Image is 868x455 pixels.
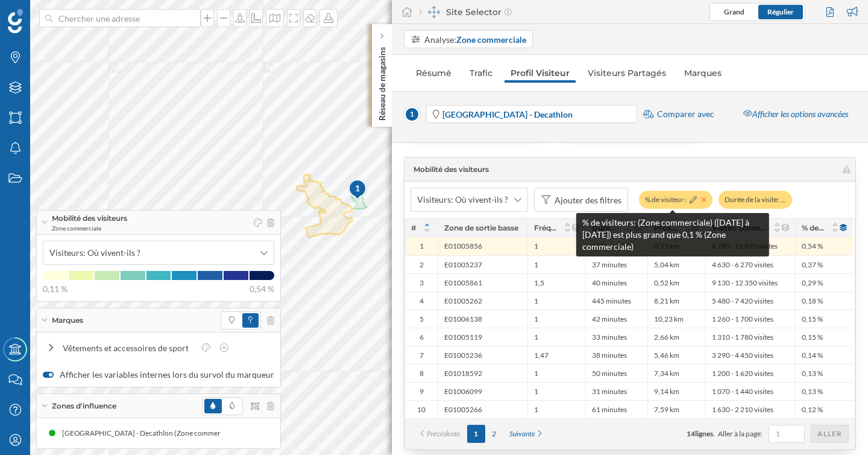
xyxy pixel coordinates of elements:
div: 7 [405,346,438,364]
span: Comparer avec [657,108,714,120]
span: . [713,429,715,438]
div: Ajouter des filtres [555,194,621,206]
div: E01005262 [438,291,527,310]
span: 0,54 % [250,283,274,295]
span: 1,5 [534,278,544,288]
div: E01005856 [438,237,527,255]
div: Afficher les options avancées [736,104,855,125]
span: 1 [534,314,538,324]
span: 1 [534,405,538,415]
input: 1 [772,428,801,440]
img: dashboards-manager.svg [428,6,440,18]
span: 1 630 - 2 210 visites [712,405,773,415]
div: E01018592 [438,364,527,382]
span: 5,04 km [654,260,679,270]
span: 1 200 - 1 620 visites [712,369,773,378]
span: Assistance [24,8,83,19]
a: Résumé [410,63,458,83]
span: 7,34 km [654,369,679,378]
span: 1 [534,387,538,396]
a: Trafic [464,63,498,83]
div: Vêtements et accessoires de sport [63,342,194,354]
div: Durée de la visite: … [719,191,792,209]
span: 42 minutes [592,314,627,324]
span: Aller à la page: [718,428,763,439]
div: E01005266 [438,400,527,418]
span: Grand [724,7,744,16]
div: E01005237 [438,255,527,273]
strong: Zone commerciale [456,34,526,45]
img: pois-map-marker.svg [348,179,368,202]
span: 3 290 - 4 450 visites [712,351,773,360]
div: E01005236 [438,346,527,364]
div: 9 [405,382,438,400]
span: 0,14 % [802,351,823,360]
div: 3 [405,273,438,291]
span: lignes [695,429,713,438]
span: 2,66 km [654,332,679,342]
div: 1 [348,179,366,200]
span: 31 minutes [592,387,627,396]
span: 0,12 % [802,405,823,415]
div: Analyse: [424,33,526,46]
span: 1 [534,241,538,251]
div: 8 [405,364,438,382]
p: Réseau de magasins [376,42,388,121]
a: Visiteurs Partagés [582,63,672,83]
div: 10 [405,400,438,418]
span: 1 [534,260,538,270]
span: 1,47 [534,351,549,360]
span: 1 [404,106,420,122]
span: 61 minutes [592,405,627,415]
span: 1 070 - 1 440 visites [712,387,773,396]
div: [GEOGRAPHIC_DATA] - Decathlon (Zone commerciale) [61,427,243,439]
div: E01006138 [438,310,527,328]
span: 445 minutes [592,296,631,306]
div: E01005119 [438,328,527,346]
span: 14 [687,429,695,438]
span: 4 630 - 6 270 visites [712,260,773,270]
img: Logo Geoblink [8,9,23,33]
span: Zone commerciale [52,224,127,232]
span: 0,18 % [802,296,823,306]
span: 0,37 % [802,260,823,270]
span: 0,54 % [802,241,823,251]
div: Site Selector [419,6,512,18]
span: 0,52 km [654,278,679,288]
span: Régulier [767,7,794,16]
span: 40 minutes [592,278,627,288]
span: 0,15 % [802,332,823,342]
span: 5 480 - 7 420 visites [712,296,773,306]
div: 4 [405,291,438,310]
span: 8,21 km [654,296,679,306]
div: # [405,218,438,237]
span: 37 minutes [592,260,627,270]
span: 50 minutes [592,369,627,378]
span: Mobilité des visiteurs [414,164,489,175]
span: Marques [52,315,83,326]
span: 38 minutes [592,351,627,360]
span: 10,23 km [654,314,684,324]
span: 0,13 % [802,369,823,378]
div: % de visiteurs: (Zone commerciale) ([DATE] à [DATE]) est plus grand que 0,1 % (Zone commerciale) [576,213,769,256]
span: Fréquence moyenne des visites: (Zone commerciale) ([DATE] à [DATE]) [534,223,557,232]
div: 1 [405,237,438,255]
span: 0,29 % [802,278,823,288]
span: Visiteurs: Où vivent-ils ? [49,247,140,259]
span: Visiteurs: Où vivent-ils ? [417,194,508,206]
div: 1 [348,182,368,194]
span: 1 [534,369,538,378]
span: Mobilité des visiteurs [52,213,127,224]
span: 1 [534,332,538,342]
div: 2 [405,255,438,273]
label: Afficher les variables internes lors du survol du marqueur [43,369,274,381]
strong: [GEOGRAPHIC_DATA] - Decathlon [442,109,573,119]
span: 1 260 - 1 700 visites [712,314,773,324]
span: 0,11 % [43,283,68,295]
div: Zone de sortie basse [438,218,527,237]
span: 0,15 % [802,314,823,324]
span: 0,13 % [802,387,823,396]
span: 9 130 - 12 350 visites [712,278,778,288]
div: 6 [405,328,438,346]
div: E01006099 [438,382,527,400]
